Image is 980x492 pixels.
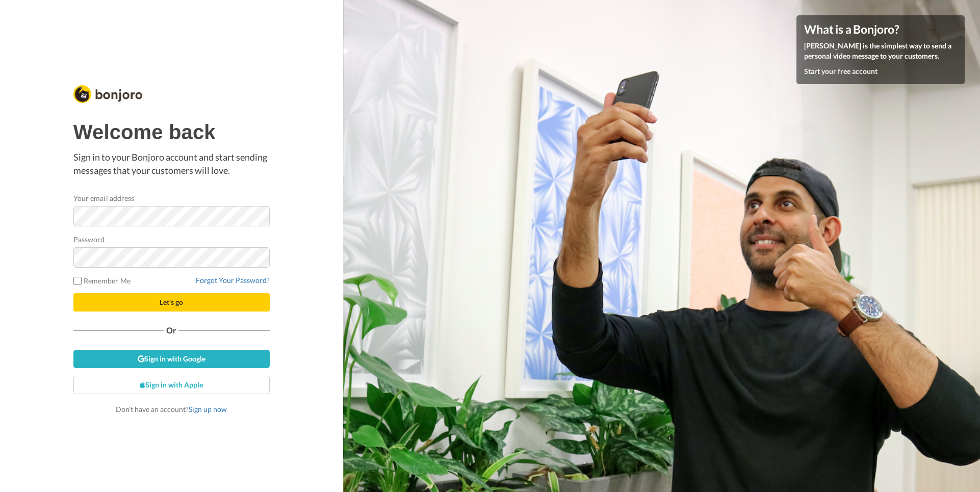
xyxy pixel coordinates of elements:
[116,405,227,413] span: Don’t have an account?
[160,298,183,306] span: Let's go
[73,376,270,394] a: Sign in with Apple
[73,275,131,286] label: Remember Me
[164,327,178,334] span: Or
[804,41,957,61] p: [PERSON_NAME] is the simplest way to send a personal video message to your customers.
[73,293,270,312] button: Let's go
[73,350,270,368] a: Sign in with Google
[804,23,957,36] h4: What is a Bonjoro?
[73,121,270,143] h1: Welcome back
[804,67,878,75] a: Start your free account
[73,193,134,203] label: Your email address
[73,234,105,245] label: Password
[73,277,82,285] input: Remember Me
[196,276,270,284] a: Forgot Your Password?
[73,151,270,177] p: Sign in to your Bonjoro account and start sending messages that your customers will love.
[189,405,227,413] a: Sign up now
